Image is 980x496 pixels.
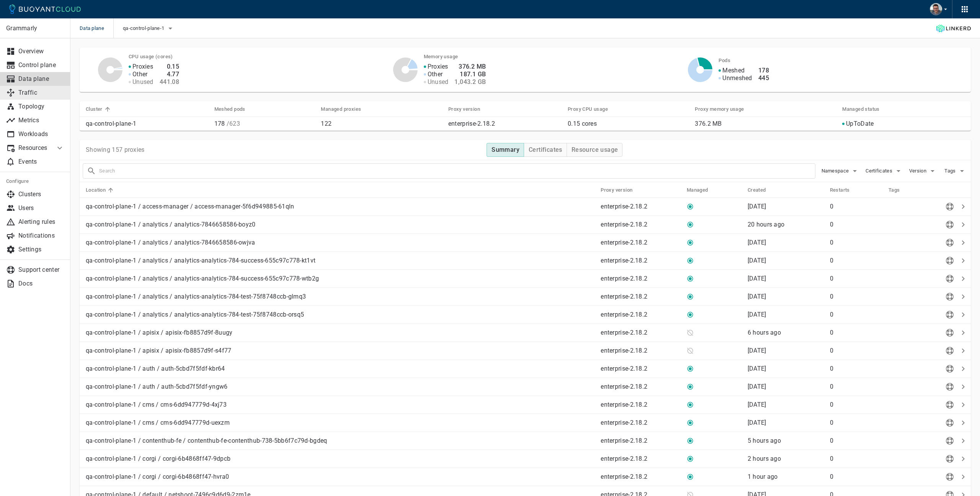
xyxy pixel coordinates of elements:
p: 0 [830,293,882,301]
p: Metrics [18,117,64,124]
p: qa-control-plane-1 / corgi / corgi-6b4868ff47-9dpcb [86,455,595,463]
span: Mon, 29 Sep 2025 20:35:51 CEST / Mon, 29 Sep 2025 18:35:51 UTC [748,401,766,408]
relative-time: 2 hours ago [748,455,781,462]
p: 0 [830,365,882,373]
p: Grammarly [6,25,64,32]
h5: Location [86,187,106,193]
p: enterprise-2.18.2 [601,203,680,210]
button: Certificates [524,143,567,157]
span: Thu, 11 Sep 2025 13:35:06 CEST / Thu, 11 Sep 2025 11:35:06 UTC [748,293,766,300]
h5: Configure [6,178,64,184]
h4: 441.08 [160,78,179,86]
span: Version [909,168,928,174]
span: Wed, 01 Oct 2025 19:10:50 CEST / Wed, 01 Oct 2025 17:10:50 UTC [748,455,781,462]
p: enterprise-2.18.2 [601,365,680,373]
h4: 376.2 MB [454,63,486,71]
h5: Proxy CPU usage [568,106,608,112]
p: Unmeshed [722,74,752,82]
span: Send diagnostics to Buoyant [944,437,955,443]
h5: Tags [889,187,900,193]
span: Mon, 22 Sep 2025 17:25:25 CEST / Mon, 22 Sep 2025 15:25:25 UTC [748,419,766,426]
p: 0 [830,401,882,409]
p: Settings [18,246,64,253]
p: Proxies [132,63,153,71]
p: 0 [830,437,882,445]
p: qa-control-plane-1 / apisix / apisix-fb8857d9f-8uugy [86,329,595,337]
p: qa-control-plane-1 / analytics / analytics-analytics-784-test-75f8748ccb-glmq3 [86,293,595,301]
relative-time: [DATE] [748,365,766,372]
h4: 1,043.2 GB [454,78,486,86]
button: Tags [943,165,968,177]
p: enterprise-2.18.2 [601,311,680,319]
button: Certificates [866,165,903,177]
span: Tags [889,187,910,194]
relative-time: [DATE] [748,203,766,210]
h4: 178 [758,67,769,74]
p: qa-control-plane-1 / analytics / analytics-analytics-784-success-655c97c778-kt1vt [86,257,595,264]
p: qa-control-plane-1 / auth / auth-5cbd7f5fdf-kbr64 [86,365,595,373]
button: Namespace [822,165,860,177]
span: Location [86,187,116,194]
span: Thu, 25 Sep 2025 19:58:13 CEST / Thu, 25 Sep 2025 17:58:13 UTC [748,239,766,246]
span: / 623 [225,120,240,127]
relative-time: [DATE] [748,275,766,282]
span: Managed [687,187,718,194]
h5: Cluster [86,106,103,112]
p: Data plane [18,75,64,83]
relative-time: 5 hours ago [748,437,781,444]
p: 0 [830,203,882,210]
relative-time: [DATE] [748,257,766,264]
p: 0 [830,455,882,463]
p: qa-control-plane-1 / analytics / analytics-7846658586-owjva [86,239,595,246]
span: Proxy memory usage [695,106,754,113]
span: Send diagnostics to Buoyant [944,455,955,462]
span: Tags [944,168,957,174]
p: enterprise-2.18.2 [601,401,680,409]
p: Overview [18,48,64,55]
span: Managed proxies [321,106,371,113]
p: 0 [830,221,882,228]
span: Mon, 29 Sep 2025 13:14:10 CEST / Mon, 29 Sep 2025 11:14:10 UTC [748,203,766,210]
span: Send diagnostics to Buoyant [944,365,955,371]
p: enterprise-2.18.2 [601,329,680,337]
p: qa-control-plane-1 / corgi / corgi-6b4868ff47-hvra0 [86,473,595,481]
p: Workloads [18,130,64,138]
span: Created [748,187,776,194]
h4: Resource usage [572,146,618,154]
p: qa-control-plane-1 / analytics / analytics-analytics-784-test-75f8748ccb-orsq5 [86,311,595,319]
span: Certificates [866,168,894,174]
p: Showing 157 proxies [86,146,145,154]
p: enterprise-2.18.2 [601,257,680,264]
p: 0 [830,329,882,337]
span: Tue, 23 Sep 2025 16:47:27 CEST / Tue, 23 Sep 2025 14:47:27 UTC [748,383,766,390]
span: Send diagnostics to Buoyant [944,347,955,353]
span: Send diagnostics to Buoyant [944,275,955,281]
p: qa-control-plane-1 / apisix / apisix-fb8857d9f-s4f77 [86,347,595,355]
p: Meshed [722,67,745,74]
relative-time: [DATE] [748,311,766,318]
p: enterprise-2.18.2 [601,455,680,463]
button: Version [909,165,937,177]
span: Send diagnostics to Buoyant [944,221,955,227]
p: 0 [830,257,882,264]
p: Resources [18,144,49,152]
h4: 0.15 [160,63,179,71]
span: Send diagnostics to Buoyant [944,401,955,407]
p: 0 [830,239,882,246]
span: Wed, 01 Oct 2025 15:14:28 CEST / Wed, 01 Oct 2025 13:14:28 UTC [748,437,781,444]
h5: Managed proxies [321,106,361,112]
input: Search [99,166,815,176]
p: 0 [830,275,882,282]
span: Proxy version [601,187,642,194]
p: qa-control-plane-1 / cms / cms-6dd947779d-4xj73 [86,401,595,409]
h5: Managed status [842,106,880,112]
p: Support center [18,266,64,274]
relative-time: 1 hour ago [748,473,778,480]
span: Thu, 11 Sep 2025 19:32:39 CEST / Thu, 11 Sep 2025 17:32:39 UTC [748,311,766,318]
p: Other [132,71,148,78]
p: qa-control-plane-1 / analytics / analytics-7846658586-boyz0 [86,221,595,228]
relative-time: 20 hours ago [748,221,785,228]
p: enterprise-2.18.2 [448,120,495,128]
relative-time: [DATE] [748,383,766,390]
p: qa-control-plane-1 / access-manager / access-manager-5f6d949885-61qln [86,203,595,210]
